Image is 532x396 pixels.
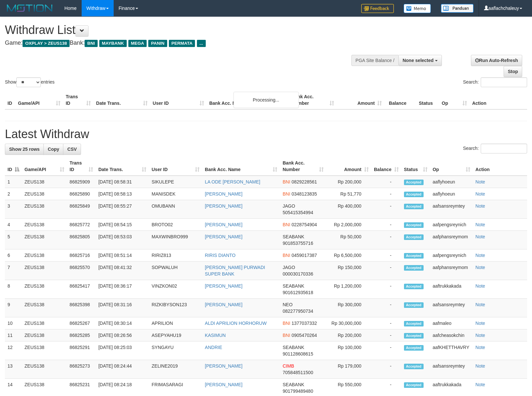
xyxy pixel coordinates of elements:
[404,204,424,209] span: Accepted
[403,58,434,63] span: None selected
[67,231,96,249] td: 86825805
[149,176,202,188] td: SIKULEPE
[504,66,522,77] a: Stop
[404,192,424,197] span: Accepted
[476,203,485,209] a: Note
[22,188,67,200] td: ZEUS138
[22,299,67,317] td: ZEUS138
[326,341,371,360] td: Rp 100,000
[282,382,304,387] span: SEABANK
[326,280,371,299] td: Rp 1,200,000
[128,40,147,47] span: MEGA
[463,77,527,87] label: Search:
[282,309,313,314] span: Copy 082277950734 to clipboard
[22,157,67,176] th: Game/API: activate to sort column ascending
[96,219,149,231] td: [DATE] 08:54:15
[476,321,485,326] a: Note
[292,333,317,338] span: Copy 0905470264 to clipboard
[430,299,473,317] td: aafsansreymtey
[85,40,97,47] span: BNI
[430,317,473,329] td: aafmaleo
[404,253,424,259] span: Accepted
[292,222,317,227] span: Copy 0228754904 to clipboard
[430,176,473,188] td: aaflyhoeun
[404,222,424,228] span: Accepted
[149,329,202,341] td: ASEPYAHU19
[149,280,202,299] td: VINZKON02
[292,179,317,184] span: Copy 0829228561 to clipboard
[384,91,416,109] th: Balance
[476,382,485,387] a: Note
[404,284,424,289] span: Accepted
[149,317,202,329] td: APRILION
[5,144,44,155] a: Show 25 rows
[282,345,304,350] span: SEABANK
[282,333,290,338] span: BNI
[67,147,77,152] span: CSV
[326,360,371,379] td: Rp 179,000
[404,321,424,326] span: Accepted
[63,91,93,109] th: Trans ID
[5,341,22,360] td: 12
[326,317,371,329] td: Rp 30,000,000
[149,249,202,261] td: RIRIZ813
[205,253,235,258] a: RIRIS DIANTO
[67,249,96,261] td: 86825716
[361,4,394,13] img: Feedback.jpg
[5,231,22,249] td: 5
[96,188,149,200] td: [DATE] 08:58:13
[476,234,485,239] a: Note
[5,77,55,87] label: Show entries
[205,234,242,239] a: [PERSON_NAME]
[150,91,207,109] th: User ID
[149,299,202,317] td: RIZKIBYSON123
[404,345,424,351] span: Accepted
[96,200,149,219] td: [DATE] 08:55:27
[430,231,473,249] td: aafphansreymom
[149,360,202,379] td: ZELINE2019
[207,91,289,109] th: Bank Acc. Name
[371,219,401,231] td: -
[430,219,473,231] td: aafpengsreynich
[5,188,22,200] td: 2
[282,203,295,209] span: JAGO
[282,241,313,246] span: Copy 901853755716 to clipboard
[430,280,473,299] td: aaftrukkakada
[401,157,430,176] th: Status: activate to sort column ascending
[205,382,242,387] a: [PERSON_NAME]
[476,333,485,338] a: Note
[96,157,149,176] th: Date Trans.: activate to sort column ascending
[282,321,290,326] span: BNI
[282,290,313,295] span: Copy 901612935618 to clipboard
[16,77,41,87] select: Showentries
[9,147,40,152] span: Show 25 rows
[148,40,167,47] span: PANIN
[5,317,22,329] td: 10
[96,360,149,379] td: [DATE] 08:24:44
[99,40,127,47] span: MAYBANK
[282,370,313,375] span: Copy 705848511500 to clipboard
[404,364,424,369] span: Accepted
[404,382,424,388] span: Accepted
[371,231,401,249] td: -
[470,91,527,109] th: Action
[205,321,266,326] a: ALDI APRILION HORHORUW
[371,249,401,261] td: -
[430,200,473,219] td: aafsansreymtey
[404,333,424,339] span: Accepted
[430,261,473,280] td: aafphansreymom
[5,128,527,141] h1: Latest Withdraw
[205,191,242,197] a: [PERSON_NAME]
[292,321,317,326] span: Copy 1377037332 to clipboard
[149,231,202,249] td: MAXWINBRO999
[93,91,150,109] th: Date Trans.
[5,261,22,280] td: 7
[149,219,202,231] td: BROTO02
[67,157,96,176] th: Trans ID: activate to sort column ascending
[96,280,149,299] td: [DATE] 08:36:17
[326,219,371,231] td: Rp 2,000,000
[326,249,371,261] td: Rp 6,500,000
[463,144,527,153] label: Search:
[22,231,67,249] td: ZEUS138
[96,299,149,317] td: [DATE] 08:31:16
